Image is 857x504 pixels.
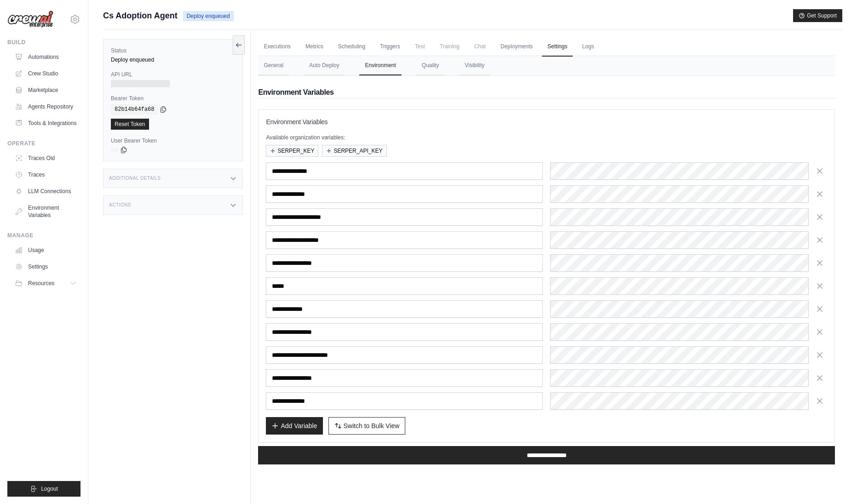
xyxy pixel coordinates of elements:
a: Tools & Integrations [11,116,81,131]
a: Agents Repository [11,99,81,114]
button: Quality [416,56,444,75]
a: Logs [576,37,599,57]
button: Resources [11,276,81,291]
a: Settings [11,259,81,274]
span: Training is not available until the deployment is complete [434,37,465,56]
div: Build [7,39,81,46]
code: 82b14b64fa68 [111,104,158,115]
img: Logo [7,11,53,28]
a: Traces Old [11,151,81,166]
a: Automations [11,50,81,64]
a: Reset Token [111,119,149,130]
button: Logout [7,481,81,497]
span: Logout [41,485,58,493]
span: Chat is not available until the deployment is complete [469,37,491,56]
a: Executions [258,37,296,57]
label: Bearer Token [111,95,235,102]
iframe: Chat Widget [811,460,857,504]
h2: Environment Variables [258,87,835,98]
h3: Additional Details [109,176,161,181]
span: Switch to Bulk View [344,421,400,430]
nav: Tabs [258,56,835,75]
span: Resources [28,280,54,287]
button: Visibility [459,56,490,75]
span: Deploy enqueued [183,11,234,21]
a: Crew Studio [11,66,81,81]
h3: Actions [109,202,131,208]
button: General [258,56,289,75]
button: Auto Deploy [304,56,345,75]
button: Get Support [793,9,842,22]
button: Add Variable [266,417,322,435]
label: User Bearer Token [111,137,235,144]
label: Status [111,47,235,54]
a: LLM Connections [11,184,81,199]
a: Scheduling [333,37,371,57]
a: Metrics [300,37,329,57]
div: Deploy enqueued [111,56,235,63]
a: Marketplace [11,83,81,97]
label: API URL [111,71,235,78]
button: SERPER_KEY [266,145,318,157]
a: Usage [11,243,81,258]
h3: Environment Variables [266,117,827,126]
button: Environment [359,56,401,75]
a: Environment Variables [11,200,81,223]
p: Available organization variables: [266,134,827,141]
div: Operate [7,140,81,147]
a: Deployments [495,37,538,57]
div: Manage [7,232,81,239]
button: Switch to Bulk View [328,417,406,435]
a: Settings [542,37,573,57]
button: SERPER_API_KEY [322,145,386,157]
a: Triggers [374,37,406,57]
span: Test [409,37,431,56]
a: Traces [11,167,81,182]
span: Cs Adoption Agent [103,9,178,22]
